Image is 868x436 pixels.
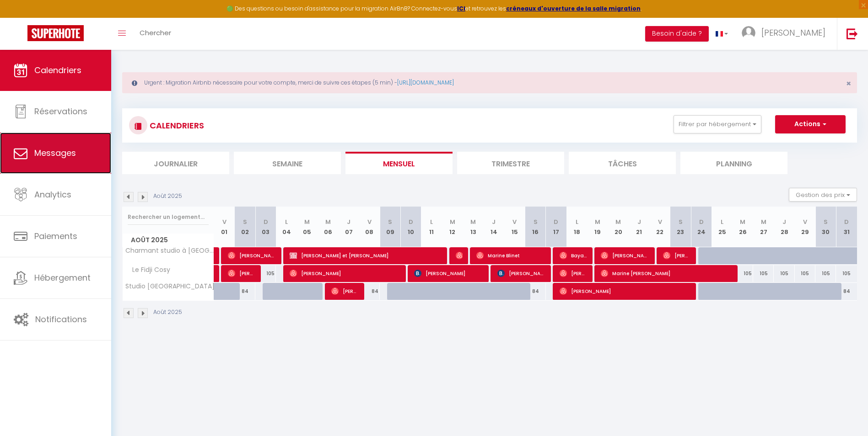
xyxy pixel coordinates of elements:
[128,209,209,225] input: Rechercher un logement...
[325,218,331,226] abbr: M
[457,5,465,12] a: ICI
[691,207,712,247] th: 24
[601,247,649,264] span: [PERSON_NAME]
[400,207,421,247] th: 10
[290,247,441,264] span: [PERSON_NAME] et [PERSON_NAME]
[546,207,566,247] th: 17
[153,192,182,201] p: Août 2025
[318,207,338,247] th: 06
[824,218,828,226] abbr: S
[442,207,463,247] th: 12
[122,72,857,93] div: Urgent : Migration Airbnb nécessaire pour votre compte, merci de suivre ces étapes (5 min) -
[243,218,247,226] abbr: S
[836,283,857,300] div: 84
[836,207,857,247] th: 31
[774,207,794,247] th: 28
[534,218,538,226] abbr: S
[658,218,662,226] abbr: V
[388,218,392,226] abbr: S
[497,265,545,282] span: [PERSON_NAME]
[264,218,268,226] abbr: D
[27,25,84,41] img: Super Booking
[234,152,341,174] li: Semaine
[560,265,587,282] span: [PERSON_NAME]
[297,207,318,247] th: 05
[608,207,629,247] th: 20
[637,218,641,226] abbr: J
[276,207,297,247] th: 04
[670,207,691,247] th: 23
[712,207,732,247] th: 25
[124,247,216,254] span: Charmant studio à [GEOGRAPHIC_DATA]
[492,218,496,226] abbr: J
[140,28,171,37] span: Chercher
[214,207,235,247] th: 01
[742,26,755,40] img: ...
[470,218,476,226] abbr: M
[450,218,455,226] abbr: M
[124,265,173,275] span: Le Fidji Cosy
[775,115,846,133] button: Actions
[133,18,178,50] a: Chercher
[525,207,545,247] th: 16
[34,272,91,283] span: Hébergement
[235,207,255,247] th: 02
[560,282,690,300] span: [PERSON_NAME]
[124,283,215,290] span: Studio [GEOGRAPHIC_DATA]
[147,115,204,136] h3: CALENDRIERS
[836,265,857,282] div: 105
[476,247,545,264] span: Marine Blinet
[846,80,851,88] button: Close
[35,314,87,325] span: Notifications
[347,218,350,226] abbr: J
[663,247,690,264] span: [PERSON_NAME]
[576,218,578,226] abbr: L
[587,207,608,247] th: 19
[228,247,276,264] span: [PERSON_NAME]
[629,207,649,247] th: 21
[753,265,774,282] div: 105
[761,218,766,226] abbr: M
[680,152,787,174] li: Planning
[601,265,731,282] span: Marine [PERSON_NAME]
[255,265,276,282] div: 105
[789,188,857,202] button: Gestion des prix
[512,218,517,226] abbr: V
[795,207,815,247] th: 29
[345,152,453,174] li: Mensuel
[846,28,858,39] img: logout
[421,207,442,247] th: 11
[735,18,837,50] a: ... [PERSON_NAME]
[782,218,786,226] abbr: J
[34,230,77,242] span: Paiements
[733,265,753,282] div: 105
[554,218,558,226] abbr: D
[34,189,71,200] span: Analytics
[456,247,463,264] span: [PERSON_NAME]
[380,207,400,247] th: 09
[34,106,87,117] span: Réservations
[359,283,380,300] div: 84
[331,282,359,300] span: [PERSON_NAME]
[525,283,545,300] div: 84
[761,27,825,38] span: [PERSON_NAME]
[397,79,454,86] a: [URL][DOMAIN_NAME]
[803,218,807,226] abbr: V
[649,207,670,247] th: 22
[645,26,709,42] button: Besoin d'aide ?
[846,78,851,89] span: ×
[506,5,641,12] a: créneaux d'ouverture de la salle migration
[721,218,723,226] abbr: L
[560,247,587,264] span: Bayart
[740,218,745,226] abbr: M
[674,115,761,133] button: Filtrer par hébergement
[123,234,214,247] span: Août 2025
[430,218,433,226] abbr: L
[679,218,683,226] abbr: S
[566,207,587,247] th: 18
[367,218,372,226] abbr: V
[414,265,483,282] span: [PERSON_NAME]
[774,265,794,282] div: 105
[844,218,849,226] abbr: D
